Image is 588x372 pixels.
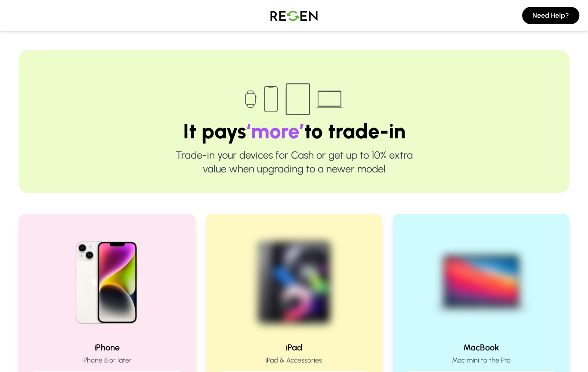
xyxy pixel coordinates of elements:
img: Logo [264,3,324,28]
h1: It pays to trade-in [46,121,542,141]
span: ‘more’ [246,119,304,144]
p: iPad & Accessories [216,355,372,366]
h2: MacBook [403,341,559,353]
p: Mac mini to the Pro [403,355,559,366]
p: iPhone 8 or later [29,355,185,366]
img: iPad [239,224,349,334]
button: Need Help? [522,7,579,24]
h2: iPhone [29,341,185,353]
h2: iPad [216,341,372,353]
p: Trade-in your devices for Cash or get up to 10% extra value when upgrading to a newer model [46,148,542,176]
img: iPhone [52,224,162,334]
img: MacBook [426,224,536,334]
img: Trade-in devices [240,78,348,121]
